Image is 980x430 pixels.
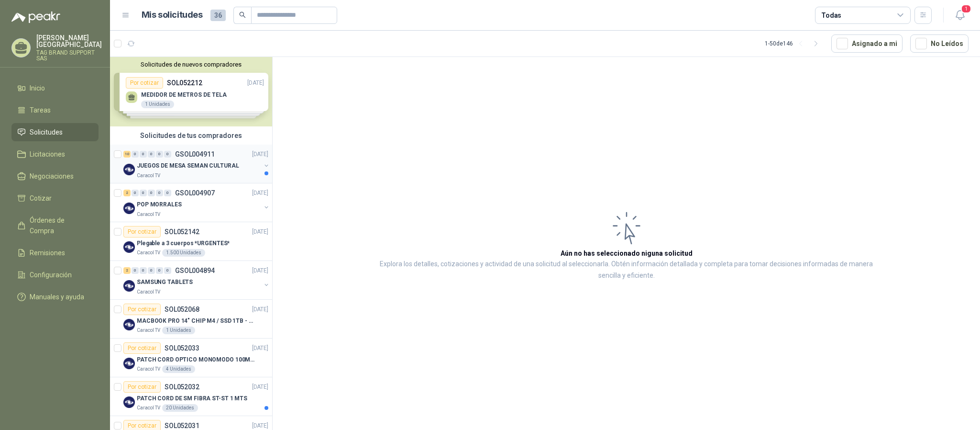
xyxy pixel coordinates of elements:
[162,365,195,373] div: 4 Unidades
[30,292,84,302] span: Manuales y ayuda
[156,267,163,274] div: 0
[123,151,131,158] div: 10
[137,288,160,295] p: Caracol TV
[252,189,268,198] p: [DATE]
[156,151,163,158] div: 0
[123,148,270,179] a: 10 0 0 0 0 0 GSOL004911[DATE] Company LogoJUEGOS DE MESA SEMAN CULTURALCaracol TV
[110,300,272,339] a: Por cotizarSOL052068[DATE] Company LogoMACBOOK PRO 14" CHIP M4 / SSD 1TB - 24 GB RAMCaracol TV1 U...
[137,210,160,218] p: Caracol TV
[910,34,969,53] button: No Leídos
[164,190,171,196] div: 0
[132,151,139,158] div: 0
[137,239,230,248] p: Plegable a 3 cuerpos *URGENTES*
[30,270,72,280] span: Configuración
[137,394,247,403] p: PATCH CORD DE SM FIBRA ST-ST 1 MTS
[123,280,135,292] img: Company Logo
[162,404,198,412] div: 20 Unidades
[110,339,272,377] a: Por cotizarSOL052033[DATE] Company LogoPATCH CORD OPTICO MONOMODO 100MTSCaracol TV4 Unidades
[110,222,272,261] a: Por cotizarSOL052142[DATE] Company LogoPlegable a 3 cuerpos *URGENTES*Caracol TV1.500 Unidades
[140,190,147,196] div: 0
[11,266,99,284] a: Configuración
[11,189,99,207] a: Cotizar
[123,381,161,393] div: Por cotizar
[175,190,215,196] p: GSOL004907
[11,79,99,97] a: Inicio
[123,226,161,238] div: Por cotizar
[148,190,155,196] div: 0
[132,190,139,196] div: 0
[36,50,102,61] p: TAG BRAND SUPPORT SAS
[165,306,199,313] p: SOL052068
[137,200,182,209] p: POP MORRALES
[252,150,268,159] p: [DATE]
[148,267,155,274] div: 0
[30,215,89,236] span: Órdenes de Compra
[175,267,215,274] p: GSOL004894
[252,344,268,353] p: [DATE]
[30,83,45,93] span: Inicio
[561,248,693,259] h3: Aún no has seleccionado niguna solicitud
[165,384,199,390] p: SOL052032
[137,161,239,170] p: JUEGOS DE MESA SEMAN CULTURAL
[123,187,270,218] a: 2 0 0 0 0 0 GSOL004907[DATE] Company LogoPOP MORRALESCaracol TV
[252,305,268,314] p: [DATE]
[123,164,135,175] img: Company Logo
[162,249,205,257] div: 1.500 Unidades
[137,171,160,179] p: Caracol TV
[123,203,135,214] img: Company Logo
[252,266,268,275] p: [DATE]
[165,345,199,351] p: SOL052033
[30,149,65,159] span: Licitaciones
[123,190,131,196] div: 2
[137,365,160,373] p: Caracol TV
[951,7,969,24] button: 1
[11,167,99,185] a: Negociaciones
[11,145,99,163] a: Licitaciones
[11,101,99,119] a: Tareas
[252,227,268,237] p: [DATE]
[252,383,268,392] p: [DATE]
[11,244,99,262] a: Remisiones
[30,105,51,115] span: Tareas
[148,151,155,158] div: 0
[368,259,884,282] p: Explora los detalles, cotizaciones y actividad de una solicitud al seleccionarla. Obtén informaci...
[110,126,272,145] div: Solicitudes de tus compradores
[110,57,272,126] div: Solicitudes de nuevos compradoresPor cotizarSOL052212[DATE] MEDIDOR DE METROS DE TELA1 UnidadesPo...
[11,123,99,141] a: Solicitudes
[123,342,161,354] div: Por cotizar
[165,228,199,235] p: SOL052142
[11,11,60,23] img: Logo peakr
[961,4,971,13] span: 1
[123,267,131,274] div: 2
[156,190,163,196] div: 0
[140,151,147,158] div: 0
[30,248,65,258] span: Remisiones
[137,278,193,287] p: SAMSUNG TABLETS
[30,127,63,137] span: Solicitudes
[175,151,215,158] p: GSOL004911
[123,396,135,408] img: Company Logo
[30,171,74,181] span: Negociaciones
[11,288,99,306] a: Manuales y ayuda
[821,10,841,21] div: Todas
[142,8,203,22] h1: Mis solicitudes
[140,267,147,274] div: 0
[123,304,161,315] div: Por cotizar
[137,317,256,326] p: MACBOOK PRO 14" CHIP M4 / SSD 1TB - 24 GB RAM
[137,404,160,412] p: Caracol TV
[114,61,268,68] button: Solicitudes de nuevos compradores
[210,10,226,21] span: 36
[137,249,160,257] p: Caracol TV
[11,211,99,240] a: Órdenes de Compra
[239,11,246,18] span: search
[164,151,171,158] div: 0
[36,34,102,48] p: [PERSON_NAME] [GEOGRAPHIC_DATA]
[123,265,270,295] a: 2 0 0 0 0 0 GSOL004894[DATE] Company LogoSAMSUNG TABLETSCaracol TV
[162,327,195,334] div: 1 Unidades
[165,422,199,429] p: SOL052031
[164,267,171,274] div: 0
[137,327,160,334] p: Caracol TV
[137,355,256,364] p: PATCH CORD OPTICO MONOMODO 100MTS
[123,358,135,369] img: Company Logo
[123,319,135,330] img: Company Logo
